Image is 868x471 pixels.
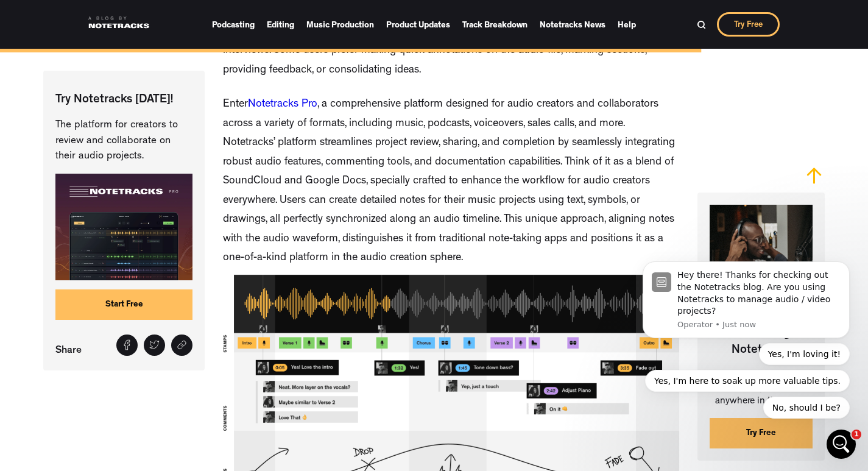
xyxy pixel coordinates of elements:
a: Product Updates [386,16,450,34]
img: Search Bar [697,20,706,29]
a: Track Breakdown [462,16,528,34]
p: Share [55,341,88,359]
a: Try Free [717,12,780,37]
iframe: Intercom live chat [827,430,856,459]
iframe: Intercom notifications message [624,180,868,438]
p: Try Notetracks [DATE]! [55,92,192,108]
a: Podcasting [212,16,255,34]
img: Share link icon [177,340,187,350]
a: Editing [267,16,294,34]
p: The platform for creators to review and collaborate on their audio projects. [55,118,192,165]
a: Start Free [55,289,192,320]
a: Share on Facebook [116,335,138,356]
a: Help [618,16,636,34]
span: 1 [852,430,861,439]
p: Enter , a comprehensive platform designed for audio creators and collaborators across a variety o... [223,96,679,269]
a: Notetracks Pro [248,99,317,110]
a: Notetracks News [540,16,605,34]
a: Tweet [144,335,165,356]
a: Music Production [306,16,374,34]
